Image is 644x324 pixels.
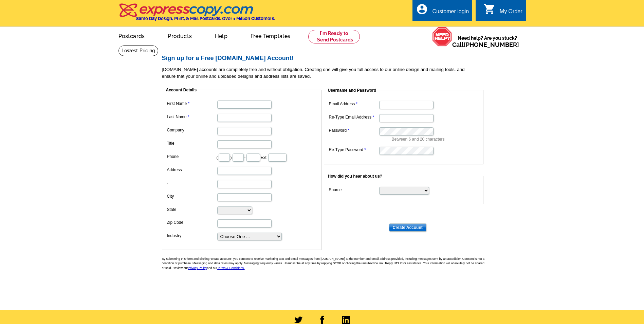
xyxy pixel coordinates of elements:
[327,173,383,179] legend: How did you hear about us?
[167,140,217,146] label: Title
[167,101,217,107] label: First Name
[240,28,301,43] a: Free Templates
[157,28,203,43] a: Products
[165,152,318,162] dd: ( ) - Ext.
[416,7,469,16] a: account_circle Customer login
[188,266,207,270] a: Privacy Policy
[329,187,379,193] label: Source
[483,7,522,16] a: shopping_cart My Order
[108,28,156,43] a: Postcards
[464,41,519,48] a: [PHONE_NUMBER]
[327,87,377,93] legend: Username and Password
[167,206,217,213] label: State
[165,87,198,93] legend: Account Details
[167,127,217,133] label: Company
[432,27,452,47] img: help
[167,193,217,199] label: City
[162,66,488,80] p: [DOMAIN_NAME] accounts are completely free and without obligation. Creating one will give you ful...
[204,28,238,43] a: Help
[167,154,217,160] label: Phone
[416,3,428,15] i: account_circle
[500,8,522,18] div: My Order
[432,8,469,18] div: Customer login
[483,3,496,15] i: shopping_cart
[167,233,217,239] label: Industry
[329,114,379,120] label: Re-Type Email Address
[162,257,488,271] p: By submitting this form and clicking 'create account', you consent to receive marketing text and ...
[162,55,488,62] h2: Sign up for a Free [DOMAIN_NAME] Account!
[392,136,480,142] p: Between 6 and 20 characters
[217,266,245,270] a: Terms & Conditions.
[118,8,275,21] a: Same Day Design, Print, & Mail Postcards. Over 1 Million Customers.
[329,101,379,107] label: Email Address
[389,223,426,232] input: Create Account
[167,219,217,226] label: Zip Code
[329,127,379,133] label: Password
[452,41,519,48] span: Call
[452,35,522,48] span: Need help? Are you stuck?
[329,147,379,153] label: Re-Type Password
[167,114,217,120] label: Last Name
[136,16,275,21] h4: Same Day Design, Print, & Mail Postcards. Over 1 Million Customers.
[167,180,217,186] label: -
[167,167,217,173] label: Address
